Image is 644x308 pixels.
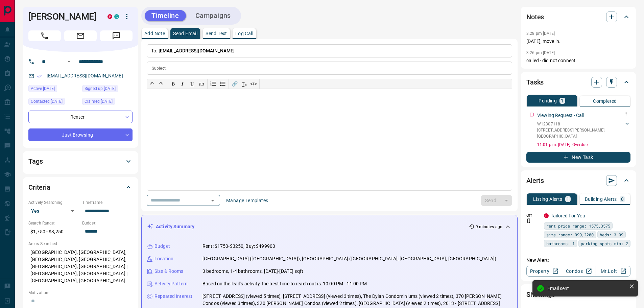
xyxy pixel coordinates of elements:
p: Building Alerts [585,197,617,202]
p: 11:01 p.m. [DATE] - Overdue [537,142,630,148]
button: </> [249,79,258,89]
div: property.ca [108,14,112,19]
s: ab [199,81,204,87]
span: [EMAIL_ADDRESS][DOMAIN_NAME] [159,48,235,53]
div: Wed Jun 25 2025 [28,98,79,107]
svg: Email Verified [37,74,42,78]
h2: Showings [526,289,555,300]
span: Message [100,30,133,41]
p: called - did not connect. [526,57,630,64]
div: Yes [28,206,79,216]
div: Wed Jun 25 2025 [82,98,133,107]
p: Budget [154,243,170,250]
p: Pending [539,98,557,103]
button: Manage Templates [222,195,272,206]
button: 𝑰 [178,79,187,89]
span: Claimed [DATE] [85,98,113,105]
h1: [PERSON_NAME] [28,11,97,22]
button: Open [208,196,217,205]
p: Location [154,255,173,262]
div: Tasks [526,74,630,90]
span: rent price range: 1575,3575 [546,222,610,229]
button: Timeline [145,10,186,21]
p: 3 bedrooms, 1-4 bathrooms, [DATE]-[DATE] sqft [202,268,303,275]
div: Alerts [526,172,630,189]
p: Activity Summary [156,223,194,230]
p: Log Call [235,31,253,36]
div: split button [481,195,512,206]
p: Rent: $1750-$3250, Buy: $499900 [202,243,275,250]
p: Size & Rooms [154,268,184,275]
p: [GEOGRAPHIC_DATA], [GEOGRAPHIC_DATA], [GEOGRAPHIC_DATA], [GEOGRAPHIC_DATA], [GEOGRAPHIC_DATA], [G... [28,247,133,286]
p: Timeframe: [82,199,133,206]
button: ↶ [147,79,157,89]
a: Mr.Loft [596,266,630,277]
div: Activity Summary9 minutes ago [147,220,512,233]
div: Email sent [547,286,626,291]
span: bathrooms: 1 [546,240,575,247]
a: [EMAIL_ADDRESS][DOMAIN_NAME] [47,73,123,78]
h2: Tags [28,156,43,167]
span: Email [64,30,97,41]
p: Budget: [82,220,133,226]
p: 0 [621,197,624,202]
p: Based on the lead's activity, the best time to reach out is: 10:00 PM - 11:00 PM [202,280,367,287]
button: T̲ₓ [239,79,249,89]
span: Call [28,30,61,41]
h2: Tasks [526,77,544,88]
div: W12307118[STREET_ADDRESS][PERSON_NAME],[GEOGRAPHIC_DATA] [537,120,630,141]
p: 3:26 pm [DATE] [526,50,555,55]
p: Viewing Request - Call [537,112,584,119]
button: ab [197,79,206,89]
button: 𝐔 [187,79,197,89]
div: Showings [526,286,630,303]
span: size range: 990,2200 [546,231,594,238]
p: [DATE], move in. [526,38,630,45]
button: 𝐁 [168,79,178,89]
p: [GEOGRAPHIC_DATA] ([GEOGRAPHIC_DATA]), [GEOGRAPHIC_DATA] ([GEOGRAPHIC_DATA], [GEOGRAPHIC_DATA], [... [202,255,496,262]
p: Areas Searched: [28,241,133,247]
p: Subject: [152,65,167,71]
span: 𝐔 [190,81,194,87]
div: property.ca [544,213,549,218]
p: Repeated Interest [154,293,192,300]
button: Open [65,57,73,66]
p: Send Email [173,31,197,36]
button: Bullet list [218,79,228,89]
p: To: [147,44,512,57]
div: Notes [526,9,630,25]
p: Add Note [144,31,165,36]
p: 9 minutes ago [476,224,502,230]
span: Contacted [DATE] [31,98,63,105]
p: Send Text [206,31,227,36]
button: New Task [526,152,630,163]
p: Search Range: [28,220,79,226]
div: Tags [28,153,133,169]
p: New Alert: [526,257,630,264]
span: Active [DATE] [31,85,55,92]
a: Property [526,266,561,277]
div: Just Browsing [28,128,133,141]
div: condos.ca [114,14,119,19]
h2: Notes [526,11,544,22]
p: 1 [561,98,564,103]
p: Actively Searching: [28,199,79,206]
p: 1 [567,197,569,202]
button: ↷ [157,79,166,89]
button: 🔗 [230,79,239,89]
div: Wed Jun 25 2025 [82,85,133,94]
p: 3:28 pm [DATE] [526,31,555,36]
p: W12307118 [537,121,624,127]
h2: Criteria [28,182,50,193]
div: Criteria [28,179,133,195]
button: Campaigns [189,10,238,21]
span: parking spots min: 2 [581,240,628,247]
p: $1,750 - $3,250 [28,226,79,237]
p: Activity Pattern [154,280,188,287]
a: Condos [561,266,596,277]
div: Renter [28,111,133,123]
h2: Alerts [526,175,544,186]
p: [STREET_ADDRESS][PERSON_NAME] , [GEOGRAPHIC_DATA] [537,127,624,139]
p: Off [526,212,540,218]
a: Tailored For You [551,213,585,218]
